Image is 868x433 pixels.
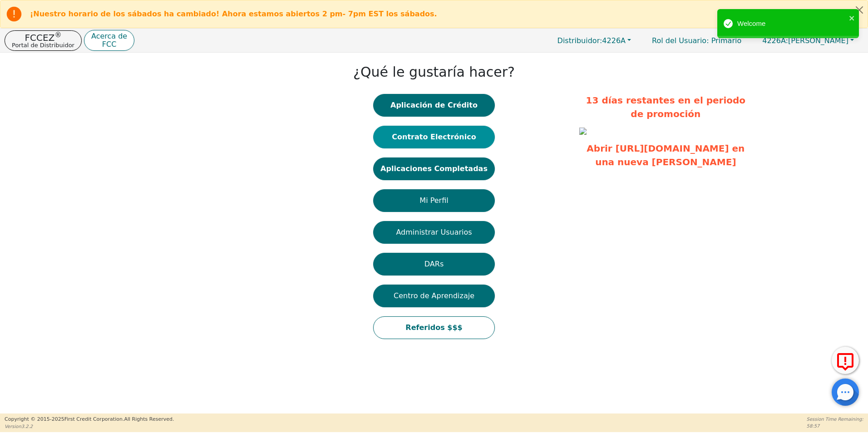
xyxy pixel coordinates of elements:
[373,126,495,148] button: Contrato Electrónico
[5,416,174,423] p: Copyright © 2015- 2025 First Credit Corporation.
[373,253,495,276] button: DARs
[557,36,626,45] span: 4226A
[91,33,127,40] p: Acerca de
[762,36,848,45] span: [PERSON_NAME]
[91,41,127,48] p: FCC
[373,316,495,339] button: Referidos $$$
[353,64,515,80] h1: ¿Qué le gustaría hacer?
[832,347,859,374] button: Reportar Error a FCC
[807,416,863,423] p: Session Time Remaining:
[12,42,74,48] p: Portal de Distribuidor
[373,285,495,307] button: Centro de Aprendizaje
[643,32,750,49] p: Primario
[373,94,495,117] button: Aplicación de Crédito
[124,416,174,422] span: All Rights Reserved.
[373,189,495,212] button: Mi Perfil
[737,19,846,29] div: Welcome
[557,36,602,45] span: Distribuidor:
[548,34,641,48] button: Distribuidor:4226A
[849,13,855,23] button: close
[373,157,495,180] button: Aplicaciones Completadas
[579,128,587,135] img: 7d538d57-553b-47dc-bddb-2e1432ae0495
[652,36,709,45] span: Rol del Usuario :
[5,30,82,51] button: FCCEZ®Portal de Distribuidor
[762,36,788,45] span: 4226A:
[54,31,61,39] sup: ®
[851,0,868,19] button: Close alert
[5,423,174,430] p: Version 3.2.2
[807,423,863,429] p: 58:57
[579,93,752,121] p: 13 días restantes en el periodo de promoción
[587,143,745,167] a: Abrir [URL][DOMAIN_NAME] en una nueva [PERSON_NAME]
[12,33,74,42] p: FCCEZ
[30,10,437,18] b: ¡Nuestro horario de los sábados ha cambiado! Ahora estamos abiertos 2 pm- 7pm EST los sábados.
[373,221,495,244] button: Administrar Usuarios
[84,30,134,51] button: Acerca deFCC
[643,32,750,49] a: Rol del Usuario: Primario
